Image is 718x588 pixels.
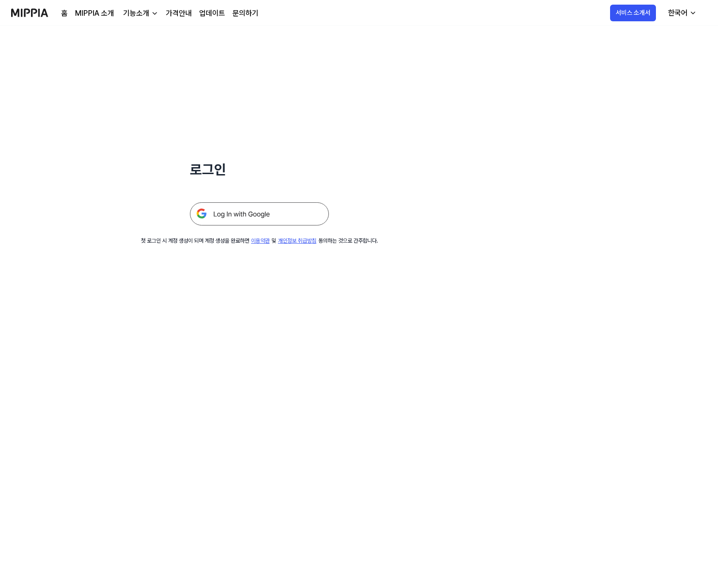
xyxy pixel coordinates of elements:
[141,237,378,245] div: 첫 로그인 시 계정 생성이 되며 계정 생성을 완료하면 및 동의하는 것으로 간주합니다.
[610,5,656,21] button: 서비스 소개서
[190,159,329,180] h1: 로그인
[151,10,158,17] img: down
[278,238,316,244] a: 개인정보 취급방침
[251,238,270,244] a: 이용약관
[661,4,702,22] button: 한국어
[121,8,158,19] button: 기능소개
[190,202,329,225] img: 구글 로그인 버튼
[166,8,192,19] a: 가격안내
[233,8,258,19] a: 문의하기
[121,8,151,19] div: 기능소개
[199,8,225,19] a: 업데이트
[666,7,689,19] div: 한국어
[75,8,114,19] a: MIPPIA 소개
[61,8,68,19] a: 홈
